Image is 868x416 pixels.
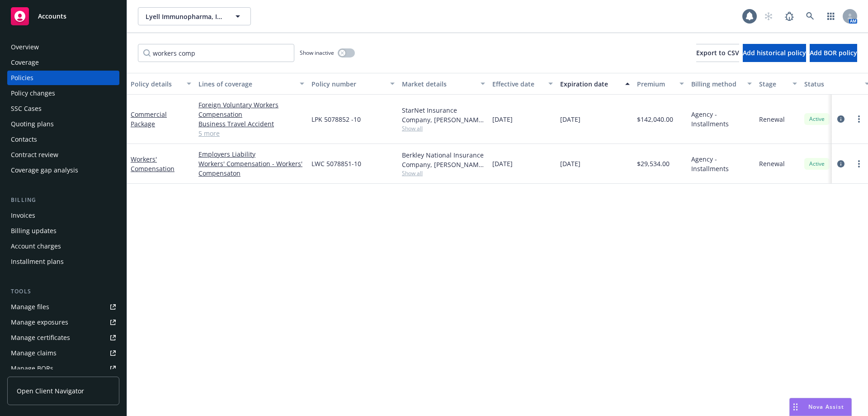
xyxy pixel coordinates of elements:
[7,330,119,345] a: Manage certificates
[11,148,58,162] div: Contract review
[557,73,633,95] button: Expiration date
[7,315,119,330] a: Manage exposures
[810,48,857,57] span: Add BOR policy
[7,196,119,205] div: Billing
[11,40,39,54] div: Overview
[38,13,66,20] span: Accounts
[835,158,846,169] a: circleInformation
[198,119,304,129] a: Business Travel Accident
[7,71,119,85] a: Policies
[11,86,55,100] div: Policy changes
[759,115,785,124] span: Renewal
[7,346,119,360] a: Manage claims
[11,55,39,70] div: Coverage
[759,79,787,89] div: Stage
[11,346,57,360] div: Manage claims
[308,73,398,95] button: Policy number
[7,208,119,223] a: Invoices
[11,117,54,131] div: Quoting plans
[560,159,580,168] span: [DATE]
[7,239,119,253] a: Account charges
[822,7,840,25] a: Switch app
[7,163,119,177] a: Coverage gap analysis
[696,48,739,57] span: Export to CSV
[691,154,752,173] span: Agency - Installments
[808,115,826,123] span: Active
[492,115,513,124] span: [DATE]
[743,48,806,57] span: Add historical policy
[402,124,485,132] span: Show all
[198,149,304,159] a: Employers Liability
[808,403,844,411] span: Nova Assist
[398,73,489,95] button: Market details
[7,117,119,131] a: Quoting plans
[854,114,864,124] a: more
[11,101,42,116] div: SSC Cases
[146,12,224,21] span: Lyell Immunopharma, Inc
[7,300,119,314] a: Manage files
[7,254,119,269] a: Installment plans
[7,4,119,29] a: Accounts
[637,115,673,124] span: $142,040.00
[311,159,361,168] span: LWC 5078851-10
[198,129,304,138] a: 5 more
[7,86,119,100] a: Policy changes
[7,132,119,147] a: Contacts
[691,110,752,129] span: Agency - Installments
[696,44,739,62] button: Export to CSV
[7,40,119,54] a: Overview
[300,49,334,57] span: Show inactive
[11,163,78,177] div: Coverage gap analysis
[11,208,35,223] div: Invoices
[637,79,674,89] div: Premium
[11,71,33,85] div: Policies
[11,239,61,253] div: Account charges
[311,115,361,124] span: LPK 5078852 -10
[402,169,485,177] span: Show all
[198,100,304,119] a: Foreign Voluntary Workers Compensation
[808,160,826,168] span: Active
[789,398,852,416] button: Nova Assist
[492,79,543,89] div: Effective date
[17,386,84,396] span: Open Client Navigator
[198,159,304,178] a: Workers' Compensation - Workers' Compensaton
[801,7,819,25] a: Search
[11,300,49,314] div: Manage files
[7,55,119,70] a: Coverage
[743,44,806,62] button: Add historical policy
[138,7,251,25] button: Lyell Immunopharma, Inc
[402,105,485,124] div: StarNet Insurance Company, [PERSON_NAME] Corporation
[195,73,308,95] button: Lines of coverage
[759,159,785,168] span: Renewal
[11,315,68,330] div: Manage exposures
[790,398,801,416] div: Drag to move
[637,159,670,168] span: $29,534.00
[688,73,755,95] button: Billing method
[755,73,801,95] button: Stage
[691,79,742,89] div: Billing method
[7,148,119,162] a: Contract review
[11,330,70,345] div: Manage certificates
[11,132,37,147] div: Contacts
[854,158,864,169] a: more
[131,155,175,173] a: Workers' Compensation
[780,7,798,25] a: Report a Bug
[804,79,859,89] div: Status
[489,73,557,95] button: Effective date
[11,361,53,376] div: Manage BORs
[560,79,620,89] div: Expiration date
[127,73,195,95] button: Policy details
[810,44,857,62] button: Add BOR policy
[759,7,778,25] a: Start snowing
[560,115,580,124] span: [DATE]
[11,254,64,269] div: Installment plans
[131,110,167,128] a: Commercial Package
[835,114,846,124] a: circleInformation
[7,287,119,296] div: Tools
[7,224,119,238] a: Billing updates
[402,150,485,169] div: Berkley National Insurance Company, [PERSON_NAME] Corporation
[198,79,294,89] div: Lines of coverage
[11,224,57,238] div: Billing updates
[402,79,475,89] div: Market details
